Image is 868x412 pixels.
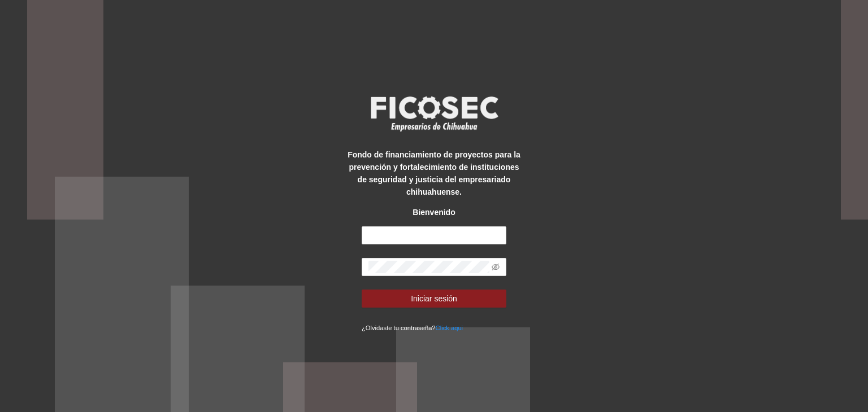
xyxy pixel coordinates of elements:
[436,325,463,331] a: Click aqui
[363,93,505,134] img: logo
[362,325,463,331] small: ¿Olvidaste tu contraseña?
[492,263,500,271] span: eye-invisible
[411,292,457,305] span: Iniciar sesión
[413,208,455,217] strong: Bienvenido
[348,150,520,196] strong: Fondo de financiamiento de proyectos para la prevención y fortalecimiento de instituciones de seg...
[362,290,506,308] button: Iniciar sesión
